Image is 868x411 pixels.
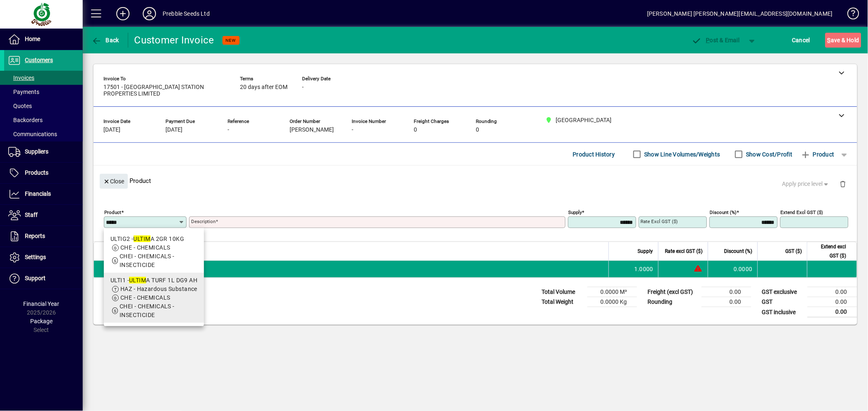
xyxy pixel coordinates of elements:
button: Save & Hold [825,33,861,48]
span: [PERSON_NAME] [290,127,334,133]
a: Quotes [4,99,83,113]
span: 20 days after EOM [240,84,288,91]
button: Apply price level [779,177,834,192]
a: Financials [4,184,83,204]
span: Settings [25,254,46,260]
a: Invoices [4,71,83,85]
td: 0.00 [702,297,751,307]
span: Product History [573,148,615,161]
td: 0.00 [808,307,857,317]
span: HAZ - Hazardous Substance [120,286,197,292]
a: Knowledge Base [841,2,858,29]
a: Staff [4,205,83,226]
a: Backorders [4,113,83,127]
a: Reports [4,226,83,247]
div: Prebble Seeds Ltd [163,7,210,20]
span: Close [103,175,125,188]
mat-label: Product [104,209,121,215]
span: Cancel [792,34,810,47]
span: Supply [638,247,653,256]
td: GST exclusive [758,287,808,297]
a: Support [4,268,83,289]
td: 0.0000 [708,261,758,277]
button: Delete [833,174,853,194]
div: ULTI1 - A TURF 1L DG9 AH [110,276,197,285]
span: Reports [25,233,45,239]
div: Customer Invoice [134,34,214,47]
button: Post & Email [688,33,744,48]
span: Apply price level [782,180,830,188]
span: Customers [25,57,53,63]
td: GST inclusive [758,307,808,317]
span: Rate excl GST ($) [665,247,703,256]
td: Freight (excl GST) [644,287,702,297]
td: GST [758,297,808,307]
mat-label: Discount (%) [710,209,737,215]
span: Backorders [8,117,43,123]
span: Financials [25,190,51,197]
mat-label: Description [191,219,216,224]
mat-label: Supply [568,209,582,215]
span: Extend excl GST ($) [813,242,846,260]
app-page-header-button: Delete [833,180,853,187]
app-page-header-button: Close [98,177,130,185]
div: [PERSON_NAME] [PERSON_NAME][EMAIL_ADDRESS][DOMAIN_NAME] [647,7,833,20]
span: GST ($) [786,247,802,256]
button: Back [89,33,121,48]
span: S [827,37,831,43]
td: Total Volume [538,287,587,297]
span: Home [25,36,40,42]
span: CHEI - CHEMICALS - INSECTICIDE [120,253,175,268]
mat-option: ULTI1 - ULTIMA TURF 1L DG9 AH [104,273,204,323]
span: Products [25,169,48,176]
span: [DATE] [165,127,182,133]
span: Payments [8,89,39,95]
a: Products [4,163,83,183]
label: Show Line Volumes/Weights [643,150,720,159]
td: 0.0000 Kg [587,297,637,307]
span: - [352,127,353,133]
span: P [706,37,710,43]
label: Show Cost/Profit [745,150,793,159]
span: Back [91,37,119,43]
span: CHE - CHEMICALS [120,244,170,251]
span: Package [30,318,53,324]
span: CHE - CHEMICALS [120,294,170,301]
app-page-header-button: Back [83,33,128,48]
td: Total Weight [538,297,587,307]
td: Rounding [644,297,702,307]
span: Discount (%) [724,247,753,256]
div: ULTIG2 - A 2GR 10KG [110,235,197,243]
span: Financial Year [24,300,60,307]
a: Suppliers [4,142,83,162]
em: ULTIM [134,236,151,242]
span: ave & Hold [827,34,859,47]
span: 17501 - [GEOGRAPHIC_DATA] STATION PROPERTIES LIMITED [103,84,228,97]
mat-label: Rate excl GST ($) [641,219,678,224]
td: 0.00 [808,287,857,297]
button: Cancel [790,33,813,48]
a: Settings [4,247,83,268]
td: 0.00 [808,297,857,307]
a: Communications [4,127,83,141]
button: Add [110,6,136,21]
td: 0.0000 M³ [587,287,637,297]
span: CHEI - CHEMICALS - INSECTICIDE [120,303,175,318]
span: NEW [226,38,236,43]
a: Payments [4,85,83,99]
a: Home [4,29,83,50]
span: 0 [476,127,479,133]
button: Profile [136,6,163,21]
em: ULTIM [129,277,146,284]
td: 0.00 [702,287,751,297]
mat-option: ULTIG2 - ULTIMA 2GR 10KG [104,231,204,273]
button: Product History [570,147,619,162]
span: 1.0000 [635,265,654,273]
span: Invoices [8,75,34,81]
div: Product [94,166,857,196]
mat-label: Extend excl GST ($) [781,209,823,215]
span: Support [25,275,46,281]
span: 0 [414,127,417,133]
span: [DATE] [103,127,120,133]
span: - [302,84,304,91]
